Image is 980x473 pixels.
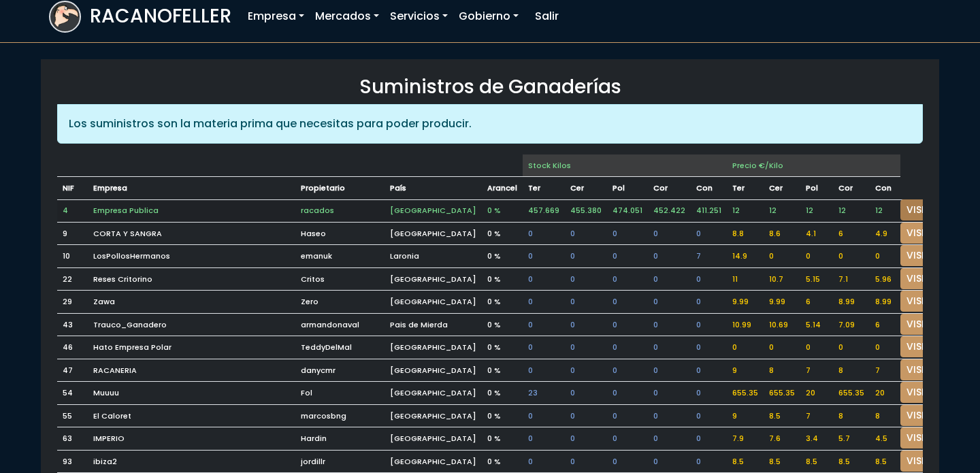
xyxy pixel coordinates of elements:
[385,359,482,382] td: [GEOGRAPHIC_DATA]
[57,359,88,382] td: 47
[57,267,88,291] td: 22
[900,405,949,426] a: VISITAR
[870,427,900,451] td: 4.5
[565,336,607,359] td: 0
[800,450,833,473] td: 8.5
[727,267,764,291] td: 11
[648,427,691,451] td: 0
[870,382,900,405] td: 20
[57,76,923,99] h3: Suministros de Ganaderías
[764,267,800,291] td: 10.7
[648,382,691,405] td: 0
[385,222,482,245] td: [GEOGRAPHIC_DATA]
[648,450,691,473] td: 0
[833,359,870,382] td: 8
[800,359,833,382] td: 7
[57,177,88,200] td: NIF
[482,359,523,382] td: 0 %
[764,404,800,427] td: 8.5
[800,291,833,314] td: 6
[385,404,482,427] td: [GEOGRAPHIC_DATA]
[295,359,385,382] td: danycmr
[727,382,764,405] td: 655.35
[385,382,482,405] td: [GEOGRAPHIC_DATA]
[50,2,80,28] img: logoracarojo.png
[833,382,870,405] td: 655.35
[482,336,523,359] td: 0 %
[88,245,295,268] td: LosPollosHermanos
[833,313,870,336] td: 7.09
[385,245,482,268] td: Laronia
[607,177,648,200] td: POLLO
[57,336,88,359] td: 46
[482,177,523,200] td: Arancel
[691,450,727,473] td: 0
[565,404,607,427] td: 0
[870,336,900,359] td: 0
[295,336,385,359] td: TeddyDelMal
[565,382,607,405] td: 0
[295,245,385,268] td: emanuk
[833,199,870,222] td: 12
[565,199,607,222] td: 455.380
[607,199,648,222] td: 474.051
[482,222,523,245] td: 0 %
[607,222,648,245] td: 0
[523,404,565,427] td: 0
[88,267,295,291] td: Reses Critorino
[90,5,231,28] h3: RACANOFELLER
[607,404,648,427] td: 0
[295,199,385,222] td: racados
[691,199,727,222] td: 411.251
[565,245,607,268] td: 0
[800,177,833,200] td: POLLO
[295,267,385,291] td: Critos
[691,336,727,359] td: 0
[385,336,482,359] td: [GEOGRAPHIC_DATA]
[295,177,385,200] td: Propietario
[57,427,88,451] td: 63
[565,450,607,473] td: 0
[295,427,385,451] td: Hardin
[727,450,764,473] td: 8.5
[900,359,949,380] a: VISITAR
[833,427,870,451] td: 5.7
[764,177,800,200] td: CERDO
[727,177,764,200] td: TERNERA
[764,336,800,359] td: 0
[523,313,565,336] td: 0
[727,404,764,427] td: 9
[88,450,295,473] td: ibiza2
[523,291,565,314] td: 0
[648,267,691,291] td: 0
[691,359,727,382] td: 0
[648,404,691,427] td: 0
[727,359,764,382] td: 9
[900,291,949,312] a: VISITAR
[57,199,88,222] td: 4
[88,382,295,405] td: Muuuu
[523,267,565,291] td: 0
[607,427,648,451] td: 0
[385,291,482,314] td: [GEOGRAPHIC_DATA]
[870,291,900,314] td: 8.99
[607,382,648,405] td: 0
[57,104,923,144] div: Los suministros son la materia prima que necesitas para poder producir.
[242,3,310,30] a: Empresa
[727,245,764,268] td: 14.9
[482,404,523,427] td: 0 %
[523,336,565,359] td: 0
[833,336,870,359] td: 0
[385,450,482,473] td: [GEOGRAPHIC_DATA]
[900,451,949,472] a: VISITAR
[870,359,900,382] td: 7
[565,359,607,382] td: 0
[648,177,691,200] td: CORDERO
[764,382,800,405] td: 655.35
[607,245,648,268] td: 0
[88,177,295,200] td: Empresa
[764,359,800,382] td: 8
[833,222,870,245] td: 6
[482,291,523,314] td: 0 %
[800,336,833,359] td: 0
